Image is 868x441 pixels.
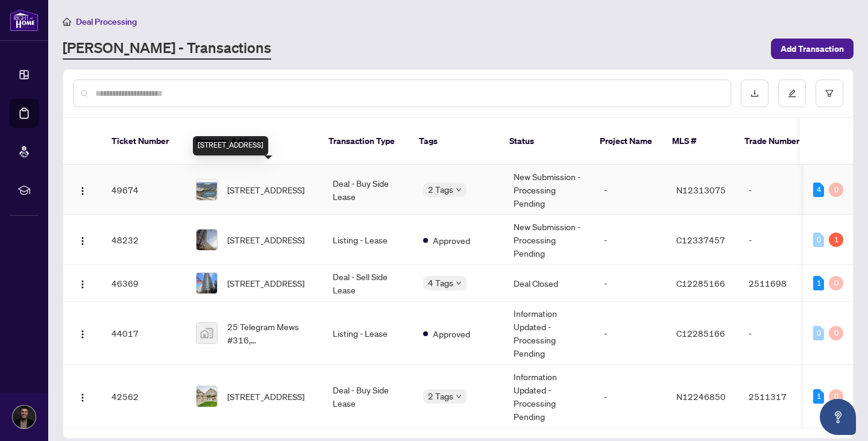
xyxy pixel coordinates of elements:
[13,405,36,428] img: Profile Icon
[813,233,824,247] div: 0
[676,184,726,195] span: N12313075
[829,276,843,290] div: 0
[78,330,87,339] img: Logo
[197,230,217,250] img: thumbnail-img
[741,80,769,107] button: download
[788,89,796,98] span: edit
[813,276,824,290] div: 1
[78,280,87,289] img: Logo
[739,302,823,365] td: -
[197,273,217,293] img: thumbnail-img
[227,277,304,290] span: [STREET_ADDRESS]
[73,230,92,249] button: Logo
[63,38,271,60] a: [PERSON_NAME] - Transactions
[102,265,186,302] td: 46369
[323,365,414,428] td: Deal - Buy Side Lease
[829,326,843,340] div: 0
[227,390,304,403] span: [STREET_ADDRESS]
[500,118,590,165] th: Status
[78,393,87,402] img: Logo
[813,183,824,197] div: 4
[778,80,806,107] button: edit
[676,234,725,245] span: C12337457
[409,118,500,165] th: Tags
[504,302,594,365] td: Information Updated - Processing Pending
[102,302,186,365] td: 44017
[504,215,594,265] td: New Submission - Processing Pending
[323,265,414,302] td: Deal - Sell Side Lease
[76,16,137,27] span: Deal Processing
[676,278,725,289] span: C12285166
[323,215,414,265] td: Listing - Lease
[594,265,667,302] td: -
[433,234,470,247] span: Approved
[193,136,268,155] div: [STREET_ADDRESS]
[820,399,856,435] button: Open asap
[78,236,87,246] img: Logo
[102,215,186,265] td: 48232
[829,389,843,404] div: 0
[590,118,662,165] th: Project Name
[594,302,667,365] td: -
[504,365,594,428] td: Information Updated - Processing Pending
[197,323,217,343] img: thumbnail-img
[10,9,39,31] img: logo
[102,118,186,165] th: Ticket Number
[750,89,759,98] span: download
[781,39,844,58] span: Add Transaction
[456,187,462,193] span: down
[662,118,735,165] th: MLS #
[197,386,217,407] img: thumbnail-img
[73,387,92,406] button: Logo
[594,165,667,215] td: -
[816,80,843,107] button: filter
[456,393,462,399] span: down
[504,265,594,302] td: Deal Closed
[227,183,304,196] span: [STREET_ADDRESS]
[73,274,92,293] button: Logo
[504,165,594,215] td: New Submission - Processing Pending
[739,265,823,302] td: 2511698
[433,327,470,340] span: Approved
[73,180,92,199] button: Logo
[73,324,92,343] button: Logo
[829,233,843,247] div: 1
[825,89,834,98] span: filter
[227,233,304,246] span: [STREET_ADDRESS]
[102,365,186,428] td: 42562
[594,215,667,265] td: -
[323,165,414,215] td: Deal - Buy Side Lease
[676,391,726,402] span: N12246850
[227,320,313,346] span: 25 Telegram Mews #316, [GEOGRAPHIC_DATA], [GEOGRAPHIC_DATA], [GEOGRAPHIC_DATA]
[102,165,186,215] td: 49674
[63,17,71,26] span: home
[829,183,843,197] div: 0
[197,180,217,200] img: thumbnail-img
[323,302,414,365] td: Listing - Lease
[594,365,667,428] td: -
[456,280,462,286] span: down
[739,215,823,265] td: -
[735,118,819,165] th: Trade Number
[739,365,823,428] td: 2511317
[319,118,409,165] th: Transaction Type
[771,39,854,59] button: Add Transaction
[739,165,823,215] td: -
[428,183,453,196] span: 2 Tags
[676,328,725,339] span: C12285166
[813,389,824,404] div: 1
[428,276,453,290] span: 4 Tags
[813,326,824,340] div: 0
[186,118,319,165] th: Property Address
[428,389,453,403] span: 2 Tags
[78,186,87,196] img: Logo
